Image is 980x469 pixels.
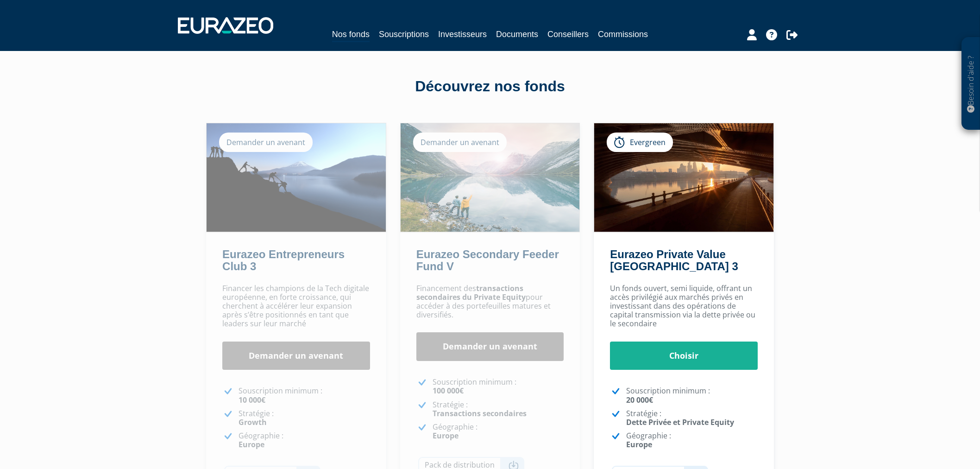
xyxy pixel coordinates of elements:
[219,133,313,152] div: Demander un avenant
[239,409,370,427] p: Stratégie :
[239,439,264,450] strong: Europe
[332,28,370,42] a: Nos fonds
[598,28,648,41] a: Commissions
[433,408,527,418] strong: Transactions secondaires
[496,28,538,41] a: Documents
[416,283,526,302] strong: transactions secondaires du Private Equity
[239,395,265,405] strong: 10 000€
[438,28,487,41] a: Investisseurs
[416,248,559,273] a: Eurazeo Secondary Feeder Fund V
[433,431,459,441] strong: Europe
[626,409,758,427] p: Stratégie :
[626,431,758,449] p: Géographie :
[379,28,429,41] a: Souscriptions
[226,76,754,97] div: Découvrez nos fonds
[222,284,370,329] p: Financer les champions de la Tech digitale européenne, en forte croissance, qui cherchent à accél...
[178,17,273,34] img: 1732889491-logotype_eurazeo_blanc_rvb.png
[433,378,564,395] p: Souscription minimum :
[207,123,386,232] img: Eurazeo Entrepreneurs Club 3
[239,387,370,404] p: Souscription minimum :
[433,400,564,418] p: Stratégie :
[222,248,345,273] a: Eurazeo Entrepreneurs Club 3
[547,28,589,41] a: Conseillers
[433,386,464,396] strong: 100 000€
[626,439,652,450] strong: Europe
[626,417,734,427] strong: Dette Privée et Private Equity
[222,342,370,370] a: Demander un avenant
[594,123,773,232] img: Eurazeo Private Value Europe 3
[433,423,564,440] p: Géographie :
[416,284,564,320] p: Financement des pour accéder à des portefeuilles matures et diversifiés.
[239,417,267,427] strong: Growth
[610,284,758,329] p: Un fonds ouvert, semi liquide, offrant un accès privilégié aux marchés privés en investissant dan...
[416,332,564,361] a: Demander un avenant
[610,248,738,273] a: Eurazeo Private Value [GEOGRAPHIC_DATA] 3
[966,42,976,126] p: Besoin d'aide ?
[239,431,370,449] p: Géographie :
[413,133,507,152] div: Demander un avenant
[610,342,758,370] a: Choisir
[626,395,653,405] strong: 20 000€
[401,123,580,232] img: Eurazeo Secondary Feeder Fund V
[607,133,673,152] div: Evergreen
[626,387,758,404] p: Souscription minimum :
